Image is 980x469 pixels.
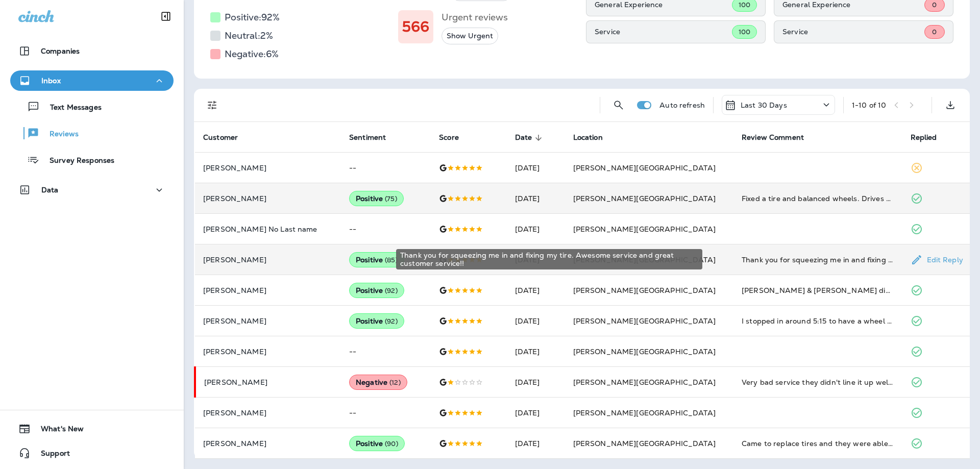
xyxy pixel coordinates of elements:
[507,153,565,183] td: [DATE]
[40,103,102,113] p: Text Messages
[742,255,894,265] div: Thank you for squeezing me in and fixing my tire. Awesome service and great customer service!!
[341,153,431,183] td: --
[349,133,386,142] span: Sentiment
[10,41,174,61] button: Companies
[349,252,404,267] div: Positive
[573,225,716,234] span: [PERSON_NAME][GEOGRAPHIC_DATA]
[385,317,398,326] span: ( 92 )
[573,194,716,203] span: [PERSON_NAME][GEOGRAPHIC_DATA]
[41,186,59,194] p: Data
[225,28,273,44] h5: Neutral: 2 %
[349,375,407,390] div: Negative
[203,409,333,417] p: [PERSON_NAME]
[442,28,498,44] button: Show Urgent
[923,256,963,264] p: Edit Reply
[10,418,174,439] button: What's New
[389,378,401,387] span: ( 12 )
[573,133,603,142] span: Location
[507,244,565,275] td: [DATE]
[41,47,80,55] p: Companies
[911,133,937,142] span: Replied
[742,193,894,204] div: Fixed a tire and balanced wheels. Drives perfect now! in and out in a reasonable time
[742,316,894,326] div: I stopped in around 5:15 to have a wheel replaced. They were fast and SO friendly. The gentleman ...
[573,316,716,326] span: [PERSON_NAME][GEOGRAPHIC_DATA]
[41,77,61,85] p: Inbox
[742,133,804,142] span: Review Comment
[204,378,333,386] p: [PERSON_NAME]
[203,225,333,233] p: [PERSON_NAME] No Last name
[402,18,429,35] h1: 566
[515,133,532,142] span: Date
[573,378,716,387] span: [PERSON_NAME][GEOGRAPHIC_DATA]
[507,367,565,398] td: [DATE]
[911,133,950,142] span: Replied
[203,133,238,142] span: Customer
[349,283,404,298] div: Positive
[608,95,629,115] button: Search Reviews
[203,164,333,172] p: [PERSON_NAME]
[932,28,937,36] span: 0
[573,163,716,172] span: [PERSON_NAME][GEOGRAPHIC_DATA]
[573,439,716,448] span: [PERSON_NAME][GEOGRAPHIC_DATA]
[10,122,174,144] button: Reviews
[385,286,398,295] span: ( 92 )
[341,214,431,244] td: --
[203,256,333,264] p: [PERSON_NAME]
[439,133,472,142] span: Score
[31,449,70,461] span: Support
[439,133,459,142] span: Score
[349,313,404,329] div: Positive
[742,133,817,142] span: Review Comment
[573,408,716,417] span: [PERSON_NAME][GEOGRAPHIC_DATA]
[507,306,565,336] td: [DATE]
[349,191,404,206] div: Positive
[852,101,886,109] div: 1 - 10 of 10
[739,1,750,9] span: 100
[203,194,333,203] p: [PERSON_NAME]
[507,214,565,244] td: [DATE]
[932,1,937,9] span: 0
[203,133,251,142] span: Customer
[349,133,399,142] span: Sentiment
[10,96,174,117] button: Text Messages
[573,347,716,356] span: [PERSON_NAME][GEOGRAPHIC_DATA]
[507,428,565,459] td: [DATE]
[442,9,508,26] h5: Urgent reviews
[782,28,924,36] p: Service
[507,275,565,306] td: [DATE]
[507,336,565,367] td: [DATE]
[396,249,702,269] div: Thank you for squeezing me in and fixing my tire. Awesome service and great customer service!!
[940,95,961,115] button: Export as CSV
[225,46,279,62] h5: Negative: 6 %
[341,398,431,428] td: --
[742,285,894,295] div: Kenneth & Garrett did an exceptional job fitting my car in during our out of town visit. AC conde...
[507,398,565,428] td: [DATE]
[595,1,732,9] p: General Experience
[742,377,894,387] div: Very bad service they didn't line it up well and they charged me for a bad job and now they don't...
[341,336,431,367] td: --
[739,28,750,36] span: 100
[203,348,333,356] p: [PERSON_NAME]
[202,95,223,115] button: Filters
[385,194,397,203] span: ( 75 )
[203,439,333,448] p: [PERSON_NAME]
[782,1,924,9] p: General Experience
[39,130,79,139] p: Reviews
[225,9,280,26] h5: Positive: 92 %
[10,149,174,170] button: Survey Responses
[10,443,174,463] button: Support
[573,133,616,142] span: Location
[152,6,180,27] button: Collapse Sidebar
[31,425,84,437] span: What's New
[742,438,894,449] div: Came to replace tires and they were able to repair instead! Great catch by the technician. I came...
[10,70,174,91] button: Inbox
[595,28,732,36] p: Service
[385,256,398,264] span: ( 85 )
[573,286,716,295] span: [PERSON_NAME][GEOGRAPHIC_DATA]
[741,101,787,109] p: Last 30 Days
[507,183,565,214] td: [DATE]
[10,180,174,200] button: Data
[203,317,333,325] p: [PERSON_NAME]
[659,101,705,109] p: Auto refresh
[203,286,333,294] p: [PERSON_NAME]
